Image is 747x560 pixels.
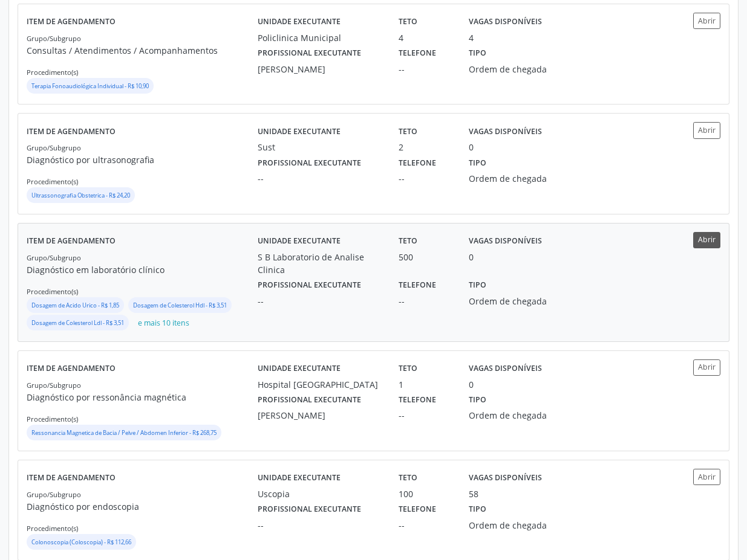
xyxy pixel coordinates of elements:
label: Teto [399,469,417,488]
label: Telefone [399,153,436,172]
label: Item de agendamento [27,359,116,378]
p: Consultas / Atendimentos / Acompanhamentos [27,44,258,57]
small: Grupo/Subgrupo [27,490,81,499]
small: Dosagem de Colesterol Ldl - R$ 3,51 [31,319,124,327]
label: Telefone [399,500,436,519]
label: Teto [399,232,417,251]
p: Diagnóstico em laboratório clínico [27,263,258,276]
button: Abrir [693,122,720,138]
div: Policlinica Municipal [258,31,381,44]
div: Ordem de chegada [469,172,557,185]
div: -- [399,409,452,422]
div: 4 [469,31,474,44]
label: Tipo [469,44,486,63]
label: Tipo [469,153,486,172]
div: 0 [469,141,474,153]
div: 0 [469,251,474,263]
label: Item de agendamento [27,469,116,488]
button: Abrir [693,13,720,29]
button: Abrir [693,469,720,485]
label: Vagas disponíveis [469,122,542,141]
small: Procedimento(s) [27,287,78,296]
div: -- [399,519,452,532]
label: Item de agendamento [27,122,116,141]
label: Profissional executante [258,44,361,63]
label: Unidade executante [258,359,341,378]
label: Vagas disponíveis [469,13,542,31]
div: -- [399,295,452,307]
div: Ordem de chegada [469,409,557,422]
button: Abrir [693,232,720,248]
div: Ordem de chegada [469,63,557,76]
div: [PERSON_NAME] [258,409,381,422]
div: Ordem de chegada [469,295,557,307]
label: Vagas disponíveis [469,359,542,378]
div: -- [258,519,381,532]
small: Dosagem de Acido Urico - R$ 1,85 [31,301,119,309]
label: Telefone [399,276,436,295]
div: 2 [399,141,452,153]
label: Profissional executante [258,500,361,519]
div: 1 [399,378,452,391]
div: Sust [258,141,381,153]
label: Vagas disponíveis [469,232,542,251]
div: 500 [399,251,452,263]
div: -- [399,172,452,185]
label: Profissional executante [258,391,361,410]
label: Profissional executante [258,276,361,295]
label: Tipo [469,391,486,410]
p: Diagnóstico por ressonância magnética [27,391,258,404]
small: Ressonancia Magnetica de Bacia / Pelve / Abdomen Inferior - R$ 268,75 [31,429,217,437]
label: Unidade executante [258,469,341,488]
label: Profissional executante [258,153,361,172]
label: Tipo [469,500,486,519]
small: Procedimento(s) [27,177,78,186]
small: Terapia Fonoaudiológica Individual - R$ 10,90 [31,82,149,90]
small: Colonoscopia (Coloscopia) - R$ 112,66 [31,538,131,546]
div: -- [258,295,381,307]
div: 58 [469,488,478,500]
div: 4 [399,31,452,44]
p: Diagnóstico por ultrasonografia [27,153,258,166]
label: Unidade executante [258,232,341,251]
div: Ordem de chegada [469,519,557,532]
label: Unidade executante [258,122,341,141]
div: S B Laboratorio de Analise Clinica [258,251,381,276]
small: Procedimento(s) [27,414,78,423]
label: Vagas disponíveis [469,469,542,488]
button: Abrir [693,359,720,376]
button: e mais 10 itens [133,315,194,331]
div: -- [399,63,452,76]
small: Grupo/Subgrupo [27,253,81,262]
div: [PERSON_NAME] [258,63,381,76]
label: Telefone [399,44,436,63]
label: Item de agendamento [27,13,116,31]
small: Grupo/Subgrupo [27,143,81,152]
div: 100 [399,488,452,500]
small: Grupo/Subgrupo [27,34,81,43]
p: Diagnóstico por endoscopia [27,500,258,513]
label: Item de agendamento [27,232,116,251]
small: Grupo/Subgrupo [27,381,81,390]
small: Dosagem de Colesterol Hdl - R$ 3,51 [133,301,227,309]
label: Teto [399,13,417,31]
div: -- [258,172,381,185]
div: 0 [469,378,474,391]
label: Telefone [399,391,436,410]
div: Hospital [GEOGRAPHIC_DATA] [258,378,381,391]
div: Uscopia [258,488,381,500]
label: Unidade executante [258,13,341,31]
label: Teto [399,359,417,378]
small: Ultrassonografia Obstetrica - R$ 24,20 [31,191,130,199]
label: Teto [399,122,417,141]
small: Procedimento(s) [27,68,78,77]
small: Procedimento(s) [27,524,78,533]
label: Tipo [469,276,486,295]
